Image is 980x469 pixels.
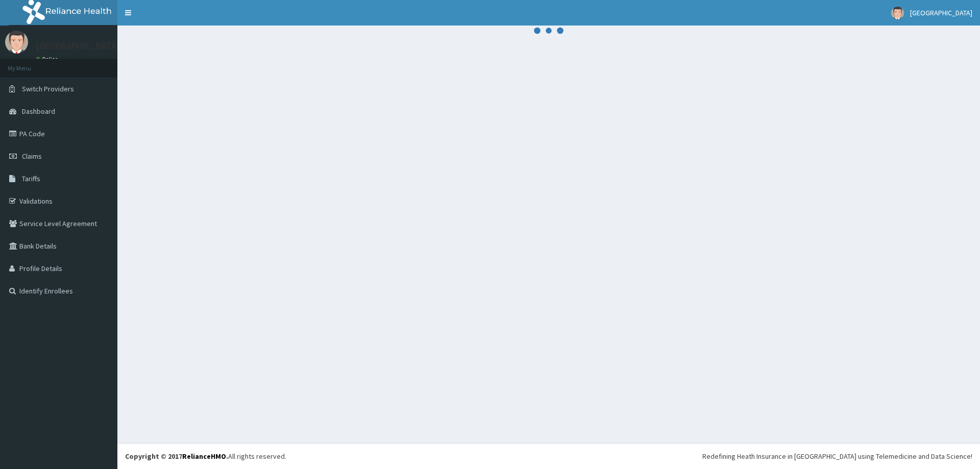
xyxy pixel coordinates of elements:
[910,8,972,17] span: [GEOGRAPHIC_DATA]
[117,443,980,469] footer: All rights reserved.
[891,7,904,19] img: User Image
[182,452,226,461] a: RelianceHMO
[22,84,74,93] span: Switch Providers
[22,152,42,161] span: Claims
[702,451,972,461] div: Redefining Heath Insurance in [GEOGRAPHIC_DATA] using Telemedicine and Data Science!
[22,174,40,183] span: Tariffs
[125,452,228,461] strong: Copyright © 2017 .
[5,31,28,54] img: User Image
[36,41,120,51] p: [GEOGRAPHIC_DATA]
[36,56,60,63] a: Online
[22,107,55,116] span: Dashboard
[533,15,564,46] svg: audio-loading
